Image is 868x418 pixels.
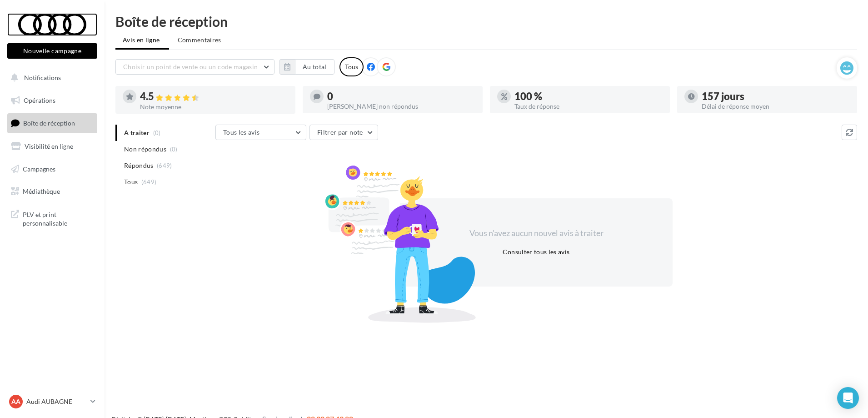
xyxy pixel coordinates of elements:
button: Filtrer par note [309,125,378,140]
a: AA Audi AUBAGNE [7,393,97,410]
button: Notifications [5,68,95,87]
span: Répondus [124,161,154,170]
div: 157 jours [702,91,850,101]
a: Médiathèque [5,182,99,201]
div: Boîte de réception [115,15,857,28]
span: Opérations [24,96,55,104]
span: Tous les avis [223,128,260,136]
div: [PERSON_NAME] non répondus [327,103,475,110]
span: Commentaires [178,35,221,45]
a: PLV et print personnalisable [5,205,99,232]
a: Boîte de réception [5,113,99,133]
span: Choisir un point de vente ou un code magasin [123,63,258,71]
button: Consulter tous les avis [499,247,573,257]
p: Audi AUBAGNE [26,397,87,406]
div: Open Intercom Messenger [837,387,859,409]
span: Tous [124,177,138,186]
span: (649) [141,178,157,186]
div: Délai de réponse moyen [702,103,850,110]
button: Nouvelle campagne [7,43,97,59]
span: Campagnes [23,165,55,172]
div: 0 [327,91,475,101]
span: Médiathèque [23,187,60,195]
button: Choisir un point de vente ou un code magasin [115,59,274,75]
div: 100 % [514,91,663,101]
span: PLV et print personnalisable [23,208,94,228]
div: Vous n'avez aucun nouvel avis à traiter [458,227,614,239]
a: Visibilité en ligne [5,137,99,156]
div: Taux de réponse [514,103,663,110]
button: Au total [279,59,334,75]
span: (0) [170,146,178,153]
span: Boîte de réception [23,119,75,127]
div: 4.5 [140,91,288,102]
div: Tous [339,57,364,76]
span: Notifications [24,74,61,81]
span: Visibilité en ligne [25,142,73,150]
span: AA [11,397,20,406]
span: (649) [157,162,172,169]
a: Opérations [5,91,99,110]
a: Campagnes [5,160,99,179]
button: Tous les avis [215,125,306,140]
button: Au total [295,59,334,75]
span: Non répondus [124,145,166,154]
div: Note moyenne [140,104,288,110]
